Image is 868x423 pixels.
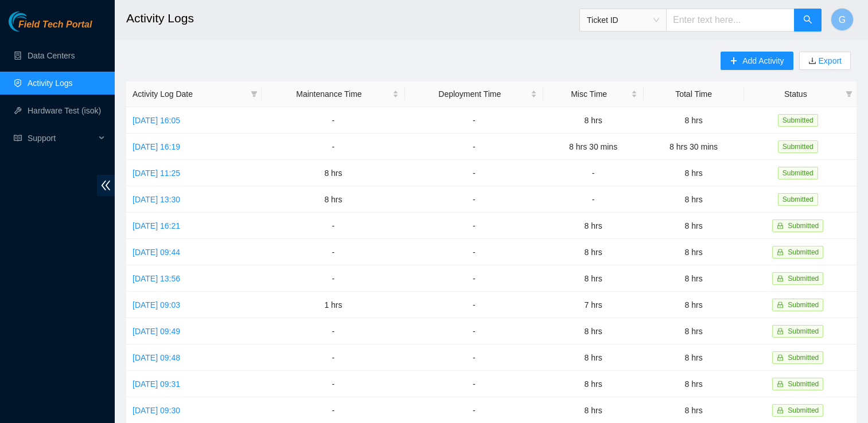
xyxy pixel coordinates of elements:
[262,318,405,344] td: -
[777,275,784,282] span: lock
[543,318,644,344] td: 8 hrs
[133,379,180,389] a: [DATE] 09:31
[262,344,405,371] td: -
[742,54,784,67] span: Add Activity
[543,265,644,292] td: 8 hrs
[133,88,246,100] span: Activity Log Date
[133,274,180,283] a: [DATE] 13:56
[262,239,405,265] td: -
[778,167,818,179] span: Submitted
[644,344,744,371] td: 8 hrs
[788,301,819,309] span: Submitted
[843,85,855,103] span: filter
[248,85,260,103] span: filter
[133,327,180,336] a: [DATE] 09:49
[777,301,784,308] span: lock
[405,292,543,318] td: -
[788,327,819,335] span: Submitted
[816,56,842,65] a: Export
[133,169,180,178] a: [DATE] 11:25
[262,213,405,239] td: -
[831,8,854,31] button: G
[9,21,92,36] a: Akamai TechnologiesField Tech Portal
[97,175,115,196] span: double-left
[28,51,75,60] a: Data Centers
[133,195,180,204] a: [DATE] 13:30
[543,371,644,397] td: 8 hrs
[405,265,543,292] td: -
[543,239,644,265] td: 8 hrs
[777,407,784,414] span: lock
[777,249,784,256] span: lock
[794,9,822,32] button: search
[133,300,180,310] a: [DATE] 09:03
[803,15,812,26] span: search
[262,186,405,213] td: 8 hrs
[721,52,793,70] button: plusAdd Activity
[543,213,644,239] td: 8 hrs
[788,222,819,230] span: Submitted
[644,239,744,265] td: 8 hrs
[262,107,405,134] td: -
[28,79,73,88] a: Activity Logs
[777,381,784,387] span: lock
[788,354,819,362] span: Submitted
[251,91,258,97] span: filter
[788,406,819,414] span: Submitted
[405,344,543,371] td: -
[778,140,818,153] span: Submitted
[644,371,744,397] td: 8 hrs
[750,88,841,100] span: Status
[644,186,744,213] td: 8 hrs
[14,134,22,142] span: read
[777,328,784,335] span: lock
[262,292,405,318] td: 1 hrs
[644,265,744,292] td: 8 hrs
[644,318,744,344] td: 8 hrs
[846,91,853,97] span: filter
[788,275,819,283] span: Submitted
[133,221,180,230] a: [DATE] 16:21
[543,344,644,371] td: 8 hrs
[778,114,818,127] span: Submitted
[262,160,405,186] td: 8 hrs
[405,160,543,186] td: -
[133,248,180,257] a: [DATE] 09:44
[9,11,58,32] img: Akamai Technologies
[262,371,405,397] td: -
[543,134,644,160] td: 8 hrs 30 mins
[644,107,744,134] td: 8 hrs
[778,193,818,206] span: Submitted
[644,160,744,186] td: 8 hrs
[28,106,101,115] a: Hardware Test (isok)
[808,57,816,66] span: download
[587,11,659,29] span: Ticket ID
[405,134,543,160] td: -
[788,248,819,256] span: Submitted
[644,134,744,160] td: 8 hrs 30 mins
[133,116,180,125] a: [DATE] 16:05
[133,406,180,415] a: [DATE] 09:30
[405,186,543,213] td: -
[644,213,744,239] td: 8 hrs
[788,380,819,388] span: Submitted
[133,353,180,362] a: [DATE] 09:48
[644,292,744,318] td: 8 hrs
[543,107,644,134] td: 8 hrs
[262,265,405,292] td: -
[839,13,846,27] span: G
[730,57,738,66] span: plus
[133,142,180,151] a: [DATE] 16:19
[543,292,644,318] td: 7 hrs
[543,186,644,213] td: -
[405,318,543,344] td: -
[644,81,744,107] th: Total Time
[405,239,543,265] td: -
[777,354,784,361] span: lock
[405,213,543,239] td: -
[666,9,795,32] input: Enter text here...
[405,107,543,134] td: -
[405,371,543,397] td: -
[28,127,95,150] span: Support
[262,134,405,160] td: -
